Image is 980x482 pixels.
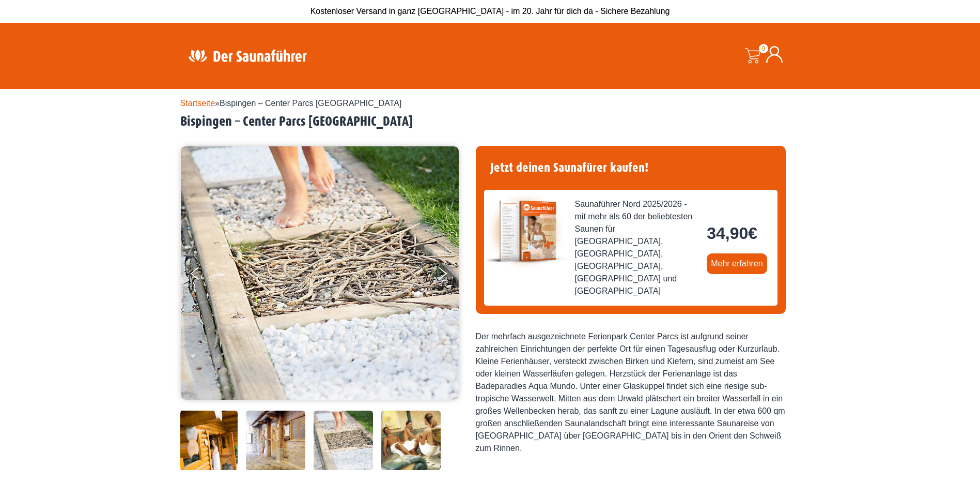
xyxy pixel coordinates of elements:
bdi: 34,90 [707,224,757,243]
span: Kostenloser Versand in ganz [GEOGRAPHIC_DATA] - im 20. Jahr für dich da - Sichere Bezahlung [310,7,670,16]
h2: Bispingen – Center Parcs [GEOGRAPHIC_DATA] [180,114,800,130]
span: Saunaführer Nord 2025/2026 - mit mehr als 60 der beliebtesten Saunen für [GEOGRAPHIC_DATA], [GEOG... [575,198,699,297]
a: Mehr erfahren [707,253,767,274]
span: » [180,99,402,108]
span: 0 [759,44,768,53]
span: Bispingen – Center Parcs [GEOGRAPHIC_DATA] [220,99,401,108]
h4: Jetzt deinen Saunafürer kaufen! [484,154,777,182]
a: Startseite [180,99,215,108]
button: Next [437,263,462,289]
button: Previous [191,263,216,289]
span: € [748,224,757,243]
div: Der mehrfach ausgezeichnete Ferienpark Center Parcs ist aufgrund seiner zahlreichen Einrichtungen... [476,330,786,455]
img: der-saunafuehrer-2025-nord.jpg [484,190,567,273]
